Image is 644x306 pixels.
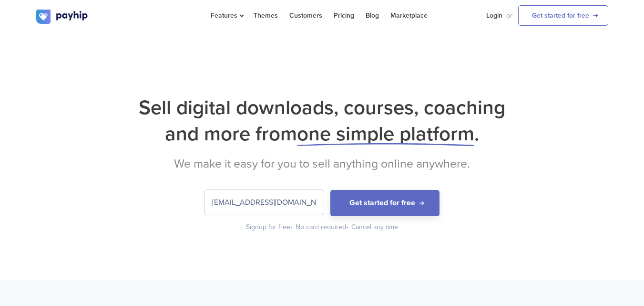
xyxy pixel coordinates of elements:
[346,223,348,231] span: •
[290,223,293,231] span: •
[36,95,608,147] h1: Sell digital downloads, courses, coaching and more from
[351,222,398,232] div: Cancel any time
[36,157,608,171] h2: We make it easy for you to sell anything online anywhere.
[330,190,440,216] button: Get started for free
[518,5,608,26] a: Get started for free
[297,122,474,146] span: one simple platform
[204,190,324,215] input: Enter your email address
[211,11,242,20] span: Features
[246,222,294,232] div: Signup for free
[36,10,89,24] img: logo.svg
[296,222,349,232] div: No card required
[474,122,479,146] span: .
